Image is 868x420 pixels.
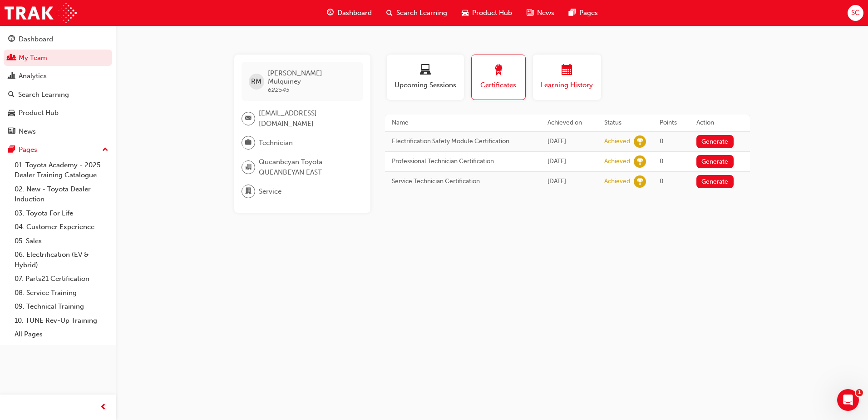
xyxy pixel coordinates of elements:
[11,327,112,341] a: All Pages
[19,71,47,81] div: Analytics
[327,7,334,19] span: guage-icon
[11,158,112,182] a: 01. Toyota Academy - 2025 Dealer Training Catalogue
[4,68,112,85] a: Analytics
[19,34,53,45] div: Dashboard
[251,76,261,87] span: RM
[102,144,108,156] span: up-icon
[385,151,541,171] td: Professional Technician Certification
[259,108,356,129] span: [EMAIL_ADDRESS][DOMAIN_NAME]
[8,128,15,136] span: news-icon
[547,177,566,185] span: Thu Jul 21 2022 00:00:00 GMT+1000 (Australian Eastern Standard Time)
[837,389,859,411] iframe: Intercom live chat
[100,402,107,413] span: prev-icon
[696,155,734,168] button: Generate
[5,3,77,23] img: Trak
[11,206,112,220] a: 03. Toyota For Life
[259,186,281,197] span: Service
[8,72,15,80] span: chart-icon
[540,80,594,90] span: Learning History
[259,157,356,177] span: Queanbeyan Toyota - QUEANBEYAN EAST
[4,141,112,158] button: Pages
[337,8,372,18] span: Dashboard
[379,4,454,22] a: search-iconSearch Learning
[19,126,36,137] div: News
[386,7,393,19] span: search-icon
[848,5,863,21] button: SC
[19,108,59,118] div: Product Hub
[471,55,526,100] button: Certificates
[660,177,663,185] span: 0
[11,286,112,300] a: 08. Service Training
[4,105,112,121] a: Product Hub
[11,314,112,328] a: 10. TUNE Rev-Up Training
[11,182,112,206] a: 02. New - Toyota Dealer Induction
[245,137,252,149] span: briefcase-icon
[519,4,562,22] a: news-iconNews
[320,4,379,22] a: guage-iconDashboard
[537,8,554,18] span: News
[634,175,646,188] span: learningRecordVerb_ACHIEVE-icon
[8,109,15,117] span: car-icon
[690,115,750,131] th: Action
[851,8,860,18] span: SC
[579,8,598,18] span: Pages
[420,65,431,77] span: laptop-icon
[597,115,653,131] th: Status
[856,389,863,396] span: 1
[634,135,646,148] span: learningRecordVerb_ACHIEVE-icon
[4,50,112,66] a: My Team
[8,54,15,62] span: people-icon
[18,90,69,100] div: Search Learning
[604,157,630,166] div: Achieved
[472,8,512,18] span: Product Hub
[8,91,15,99] span: search-icon
[11,272,112,286] a: 07. Parts21 Certification
[653,115,690,131] th: Points
[604,137,630,146] div: Achieved
[533,55,601,100] button: Learning History
[4,29,112,141] button: DashboardMy TeamAnalyticsSearch LearningProduct HubNews
[541,115,598,131] th: Achieved on
[660,137,663,145] span: 0
[396,8,447,18] span: Search Learning
[562,65,572,77] span: calendar-icon
[4,31,112,48] a: Dashboard
[696,135,734,148] button: Generate
[569,7,576,19] span: pages-icon
[11,220,112,234] a: 04. Customer Experience
[259,138,293,148] span: Technician
[462,7,469,19] span: car-icon
[385,171,541,191] td: Service Technician Certification
[245,113,252,125] span: email-icon
[8,146,15,154] span: pages-icon
[604,177,630,186] div: Achieved
[11,234,112,248] a: 05. Sales
[245,161,252,173] span: organisation-icon
[11,300,112,314] a: 09. Technical Training
[493,65,504,77] span: award-icon
[385,131,541,151] td: Electrification Safety Module Certification
[268,86,290,94] span: 622545
[696,175,734,188] button: Generate
[245,185,252,197] span: department-icon
[527,7,533,19] span: news-icon
[562,4,605,22] a: pages-iconPages
[394,80,457,90] span: Upcoming Sessions
[11,248,112,272] a: 06. Electrification (EV & Hybrid)
[634,155,646,168] span: learningRecordVerb_ACHIEVE-icon
[385,115,541,131] th: Name
[547,137,566,145] span: Thu Jul 21 2022 15:31:43 GMT+1000 (Australian Eastern Standard Time)
[19,145,37,155] div: Pages
[454,4,519,22] a: car-iconProduct Hub
[660,157,663,165] span: 0
[547,157,566,165] span: Thu Jul 21 2022 00:00:00 GMT+1000 (Australian Eastern Standard Time)
[4,123,112,140] a: News
[387,55,464,100] button: Upcoming Sessions
[8,35,15,44] span: guage-icon
[268,69,356,85] span: [PERSON_NAME] Mulquiney
[4,86,112,103] a: Search Learning
[478,80,518,90] span: Certificates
